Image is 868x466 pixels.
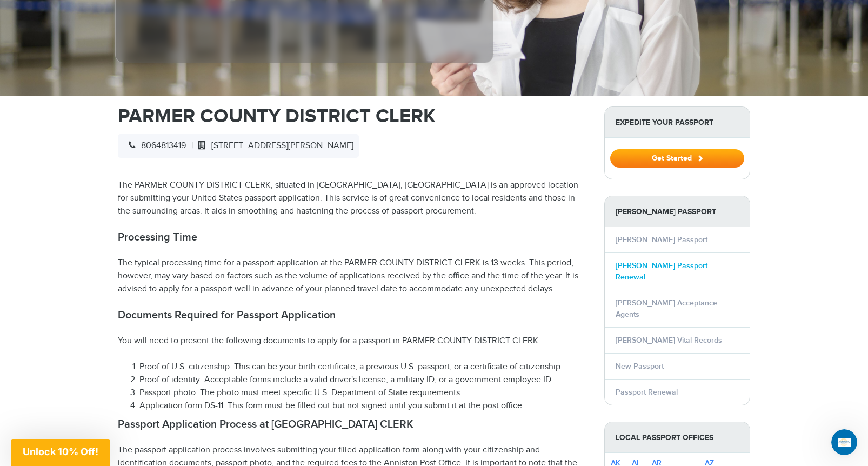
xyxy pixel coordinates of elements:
h2: Passport Application Process at [GEOGRAPHIC_DATA] CLERK [118,418,588,431]
h2: Documents Required for Passport Application [118,309,588,322]
div: | [118,134,359,158]
li: Passport photo: The photo must meet specific U.S. Department of State requirements. [139,387,588,400]
iframe: Intercom live chat [831,429,857,455]
span: [STREET_ADDRESS][PERSON_NAME] [193,141,353,151]
h2: Processing Time [118,231,588,244]
div: Unlock 10% Off! [11,439,110,466]
a: [PERSON_NAME] Passport Renewal [616,261,707,282]
strong: Local Passport Offices [605,422,750,453]
p: The typical processing time for a passport application at the PARMER COUNTY DISTRICT CLERK is 13 ... [118,257,588,296]
strong: Expedite Your Passport [605,107,750,138]
a: New Passport [616,362,664,371]
li: Proof of U.S. citizenship: This can be your birth certificate, a previous U.S. passport, or a cer... [139,361,588,374]
a: Get Started [610,154,744,162]
span: Unlock 10% Off! [23,446,98,457]
a: [PERSON_NAME] Vital Records [616,336,722,345]
span: 8064813419 [123,141,186,151]
a: [PERSON_NAME] Passport [616,235,707,244]
p: You will need to present the following documents to apply for a passport in PARMER COUNTY DISTRIC... [118,335,588,348]
a: Passport Renewal [616,388,678,397]
li: Proof of identity: Acceptable forms include a valid driver's license, a military ID, or a governm... [139,374,588,387]
li: Application form DS-11: This form must be filled out but not signed until you submit it at the po... [139,400,588,412]
p: The PARMER COUNTY DISTRICT CLERK, situated in [GEOGRAPHIC_DATA], [GEOGRAPHIC_DATA] is an approved... [118,179,588,218]
h1: PARMER COUNTY DISTRICT CLERK [118,106,588,126]
a: [PERSON_NAME] Acceptance Agents [616,298,717,319]
strong: [PERSON_NAME] Passport [605,196,750,227]
button: Get Started [610,149,744,168]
